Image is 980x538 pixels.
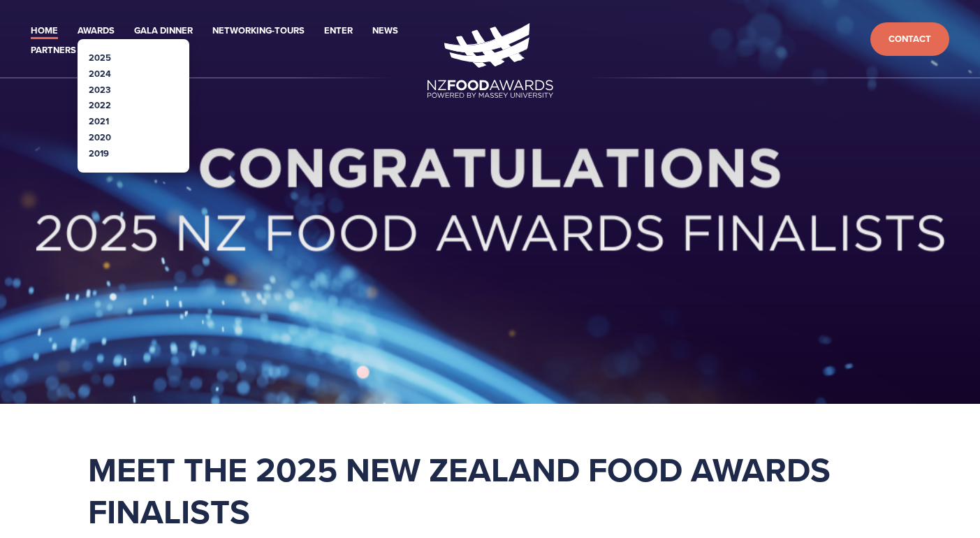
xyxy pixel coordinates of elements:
[89,99,111,112] a: 2022
[89,51,111,64] a: 2025
[31,43,76,59] a: Partners
[78,23,115,39] a: Awards
[89,115,109,128] a: 2021
[89,67,111,80] a: 2024
[324,23,353,39] a: Enter
[89,83,111,96] a: 2023
[372,23,398,39] a: News
[212,23,305,39] a: Networking-Tours
[134,23,193,39] a: Gala Dinner
[89,131,111,144] a: 2020
[870,22,949,57] a: Contact
[88,445,839,536] strong: Meet the 2025 New Zealand Food Awards Finalists
[31,23,58,39] a: Home
[89,147,109,160] a: 2019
